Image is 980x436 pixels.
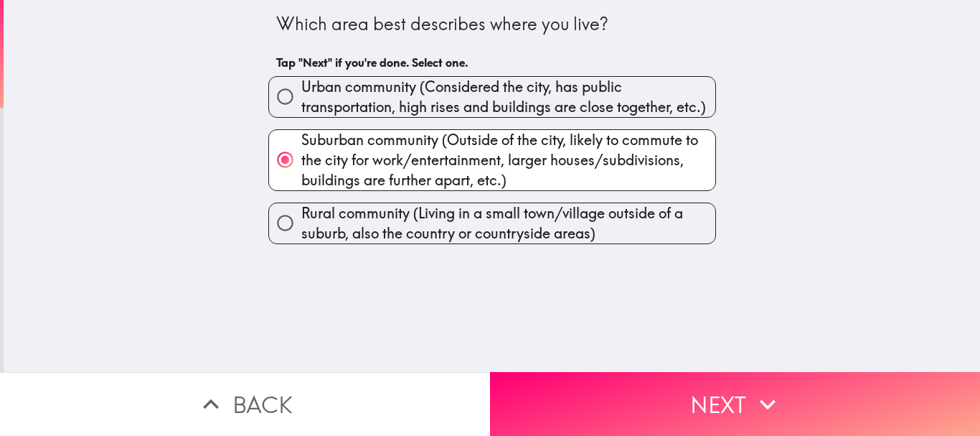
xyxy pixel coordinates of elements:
button: Urban community (Considered the city, has public transportation, high rises and buildings are clo... [269,77,715,117]
span: Urban community (Considered the city, has public transportation, high rises and buildings are clo... [301,77,715,117]
button: Suburban community (Outside of the city, likely to commute to the city for work/entertainment, la... [269,130,715,190]
h6: Tap "Next" if you're done. Select one. [276,55,708,70]
div: Which area best describes where you live? [276,12,708,37]
button: Next [490,372,980,436]
span: Rural community (Living in a small town/village outside of a suburb, also the country or countrys... [301,203,715,243]
span: Suburban community (Outside of the city, likely to commute to the city for work/entertainment, la... [301,130,715,190]
button: Rural community (Living in a small town/village outside of a suburb, also the country or countrys... [269,203,715,243]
